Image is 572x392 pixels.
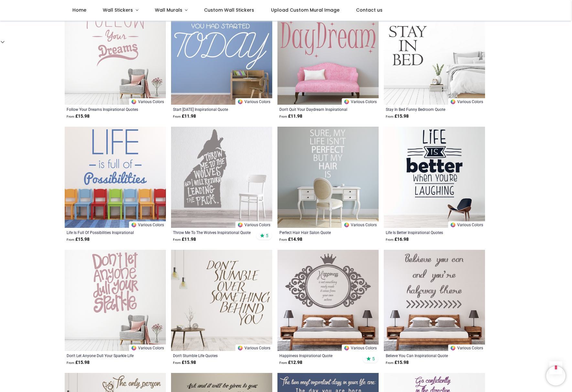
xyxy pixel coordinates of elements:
[173,359,196,366] strong: £ 15.98
[67,236,90,243] strong: £ 15.98
[131,99,137,105] img: Color Wheel
[279,359,302,366] strong: £ 12.98
[546,366,566,386] iframe: Brevo live chat
[344,222,350,228] img: Color Wheel
[279,115,287,118] span: From
[450,345,456,351] img: Color Wheel
[342,98,379,105] a: Various Colors
[67,359,90,366] strong: £ 15.98
[277,4,379,105] img: Don't Quit Your Daydream Inspirational Quotes Wall Sticker
[173,115,181,118] span: From
[67,238,74,241] span: From
[171,250,272,351] img: Don't Stumble Life Quotes Wall Sticker
[386,113,409,120] strong: £ 15.98
[386,238,394,241] span: From
[386,115,394,118] span: From
[131,222,137,228] img: Color Wheel
[235,344,272,351] a: Various Colors
[173,238,181,241] span: From
[129,221,166,228] a: Various Colors
[448,344,485,351] a: Various Colors
[155,7,182,13] span: Wall Murals
[237,222,243,228] img: Color Wheel
[279,238,287,241] span: From
[235,221,272,228] a: Various Colors
[129,98,166,105] a: Various Colors
[235,98,272,105] a: Various Colors
[67,113,90,120] strong: £ 15.98
[279,230,357,235] a: Perfect Hair Hair Salon Quote
[279,107,357,112] a: Don't Quit Your Daydream Inspirational Quotes
[103,7,133,13] span: Wall Stickers
[65,127,166,228] img: Life Is Full Of Possibilities Inspirational Wall Sticker
[171,4,272,105] img: Start Today Inspirational Quote Wall Sticker
[173,236,196,243] strong: £ 11.98
[131,345,137,351] img: Color Wheel
[384,4,485,105] img: Stay In Bed Funny Bedroom Quote Wall Sticker
[173,353,251,358] a: Don't Stumble Life Quotes
[279,236,302,243] strong: £ 14.98
[448,98,485,105] a: Various Colors
[277,127,379,228] img: Perfect Hair Hair Salon Quote Wall Sticker
[344,345,350,351] img: Color Wheel
[342,221,379,228] a: Various Colors
[173,107,251,112] a: Start [DATE] Inspirational Quote
[65,250,166,351] img: Don't Let Anyone Dull Your Sparkle Life Quote Wall Sticker
[171,127,272,228] img: Throw Me To The Wolves Inspirational Quote Wall Sticker
[173,230,251,235] a: Throw Me To The Wolves Inspirational Quote
[266,233,268,238] span: 5
[173,113,196,120] strong: £ 11.98
[450,99,456,105] img: Color Wheel
[237,345,243,351] img: Color Wheel
[386,353,464,358] a: Believe You Can Inspirational Quote
[65,4,166,105] img: Follow Your Dreams Inspirational Quotes Wall Sticker
[129,344,166,351] a: Various Colors
[204,7,254,13] span: Custom Wall Stickers
[372,356,375,362] span: 5
[344,99,350,105] img: Color Wheel
[67,230,145,235] a: Life Is Full Of Possibilities Inspirational
[279,353,357,358] a: Happiness Inspirational Quote
[450,222,456,228] img: Color Wheel
[386,236,409,243] strong: £ 16.98
[271,7,340,13] span: Upload Custom Mural Image
[342,344,379,351] a: Various Colors
[279,361,287,365] span: From
[277,250,379,351] img: Happiness Inspirational Quote Wall Sticker - Mod1
[384,250,485,351] img: Believe You Can Inspirational Quote Wall Sticker
[386,361,394,365] span: From
[356,7,383,13] span: Contact us
[67,107,145,112] a: Follow Your Dreams Inspirational Quotes
[448,221,485,228] a: Various Colors
[67,353,145,358] a: Don't Let Anyone Dull Your Sparkle Life Quote
[237,99,243,105] img: Color Wheel
[386,107,464,112] a: Stay In Bed Funny Bedroom Quote
[67,115,74,118] span: From
[279,113,302,120] strong: £ 11.98
[173,361,181,365] span: From
[386,230,464,235] a: Life Is Better Inspirational Quotes
[72,7,86,13] span: Home
[67,361,74,365] span: From
[384,127,485,228] img: Life Is Better Inspirational Quotes Wall Sticker
[386,359,409,366] strong: £ 15.98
